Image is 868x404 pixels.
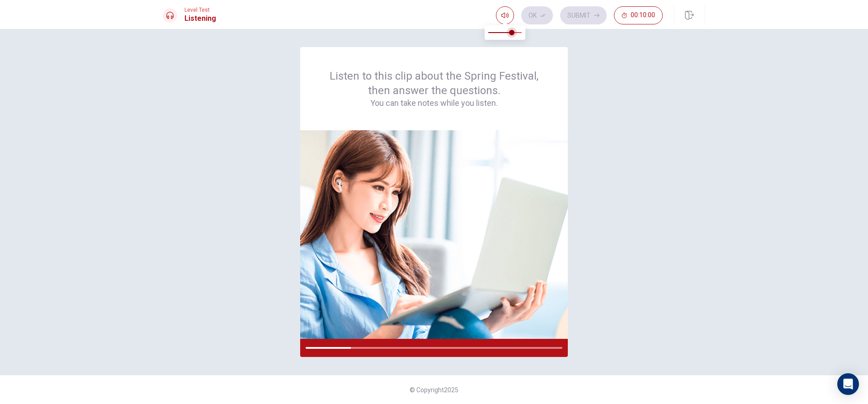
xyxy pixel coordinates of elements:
h4: You can take notes while you listen. [322,98,546,109]
span: © Copyright 2025 [410,386,458,394]
span: 00:10:00 [631,12,655,19]
h1: Listening [184,13,216,24]
img: passage image [300,130,568,339]
button: 00:10:00 [614,6,663,24]
div: Listen to this clip about the Spring Festival, then answer the questions. [322,69,546,109]
div: Open Intercom Messenger [837,373,859,395]
span: Level Test [184,7,216,13]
